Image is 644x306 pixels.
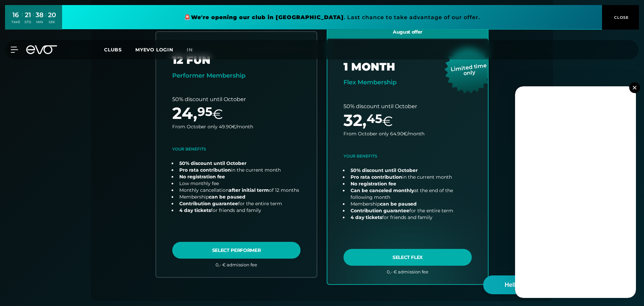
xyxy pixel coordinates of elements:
button: Hello athlete! What would you like to do? [483,275,631,294]
div: SEK [48,20,56,25]
a: MYEVO LOGIN [135,47,173,53]
font: : [45,11,46,17]
font: in [187,47,193,53]
a: Clubs [104,46,135,53]
font: Hello athlete! What would you like to do? [505,281,623,288]
a: choose plan [156,32,317,277]
font: : [33,11,34,17]
div: 20 [48,10,56,20]
a: choose plan [327,25,488,284]
div: 16 [11,10,20,20]
div: : [22,11,23,29]
span: CLOSE [612,14,629,20]
div: STD [25,20,31,25]
a: in [187,46,201,54]
div: 21 [25,10,31,20]
div: 38 [36,10,44,20]
img: close.svg [633,86,636,89]
span: Clubs [104,47,122,53]
div: MIN [36,20,44,25]
button: CLOSE [602,5,639,30]
font: TAKE [11,20,20,24]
